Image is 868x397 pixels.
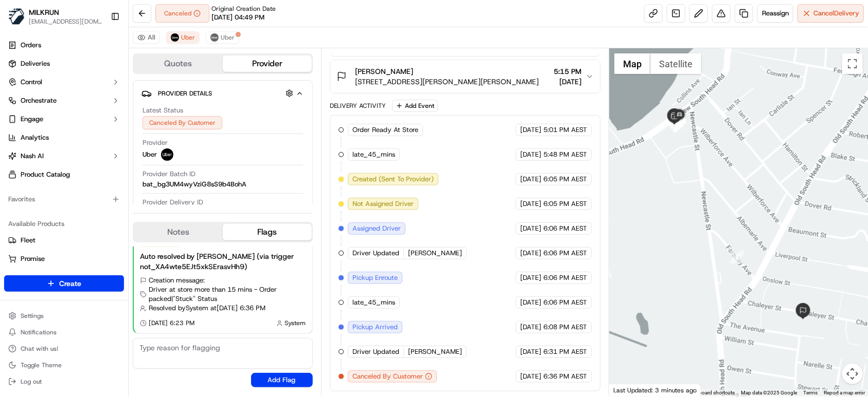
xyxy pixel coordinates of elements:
button: Notifications [4,325,124,339]
span: Product Catalog [21,170,70,179]
button: Provider Details [141,85,304,102]
span: Original Creation Date [211,5,276,13]
span: Provider [143,138,168,147]
button: Notes [134,224,223,240]
span: [DATE] [520,150,541,159]
span: Pickup Arrived [352,323,398,332]
span: 6:36 PM AEST [543,372,587,381]
span: Provider Batch ID [143,169,196,179]
button: Keyboard shortcuts [690,389,735,396]
span: Provider Details [158,89,212,98]
button: Add Event [392,100,438,112]
span: Assigned Driver [352,224,401,233]
span: [PERSON_NAME] [408,249,462,258]
span: Uber [181,33,195,42]
span: 6:06 PM AEST [543,298,587,307]
span: Created (Sent To Provider) [352,175,434,184]
a: Open this area in Google Maps (opens a new window) [612,383,646,396]
a: Report a map error [824,390,865,395]
span: Driver at store more than 15 mins - Order packed | "Stuck" Status [149,285,306,304]
span: Settings [21,312,44,320]
button: Nash AI [4,148,124,164]
button: Show street map [614,53,650,74]
button: Promise [4,251,124,267]
img: uber-new-logo.jpeg [210,33,219,42]
div: Auto resolved by [PERSON_NAME] (via trigger not_XA4wte5EJt5xkSErasvHh9) [140,251,306,272]
span: 5:01 PM AEST [543,125,587,135]
div: 8 [731,251,744,264]
div: Available Products [4,216,124,232]
span: Uber [143,150,157,159]
span: late_45_mins [352,150,395,159]
div: Canceled [155,4,209,23]
span: Nash AI [21,152,44,161]
span: 6:08 PM AEST [543,323,587,332]
a: Deliveries [4,55,124,72]
span: [DATE] [520,273,541,282]
span: 6:05 PM AEST [543,199,587,209]
span: 5:48 PM AEST [543,150,587,159]
span: [DATE] [520,199,541,209]
span: Promise [21,254,45,263]
button: [PERSON_NAME][STREET_ADDRESS][PERSON_NAME][PERSON_NAME]5:15 PM[DATE] [330,60,600,93]
button: Chat with us! [4,342,124,356]
button: Orchestrate [4,92,124,109]
span: [DATE] [520,175,541,184]
div: Last Updated: 3 minutes ago [609,384,701,396]
span: Control [21,78,42,87]
span: [DATE] 6:23 PM [149,319,194,327]
span: [DATE] [520,323,541,332]
img: uber-new-logo.jpeg [171,33,179,42]
span: [PERSON_NAME] [408,347,462,356]
img: uber-new-logo.jpeg [161,148,173,161]
span: Latest Status [143,106,183,115]
img: Google [612,383,646,396]
a: Orders [4,37,124,53]
span: Pickup Enroute [352,273,398,282]
button: Map camera controls [842,364,863,384]
span: 6:06 PM AEST [543,273,587,282]
span: [DATE] [554,77,581,87]
span: Driver Updated [352,249,399,258]
span: 6:06 PM AEST [543,249,587,258]
button: Quotes [134,55,223,72]
button: MILKRUN [29,7,59,17]
span: 5:15 PM [554,66,581,77]
button: [EMAIL_ADDRESS][DOMAIN_NAME] [29,17,102,26]
button: CancelDelivery [798,4,864,23]
span: [DATE] 04:49 PM [211,13,264,22]
span: Canceled By Customer [352,372,423,381]
span: Reassign [762,9,789,18]
span: [DATE] [520,298,541,307]
span: bat_bg3UM4wyVziG8sS9b4BohA [143,180,246,189]
span: Log out [21,377,42,386]
span: Driver Updated [352,347,399,356]
span: Analytics [21,133,49,142]
span: Uber [221,33,235,42]
span: [DATE] [520,347,541,356]
a: Terms (opens in new tab) [803,390,818,395]
button: Uber [166,31,200,44]
span: Create [59,278,81,289]
span: Notifications [21,328,57,336]
span: [DATE] [520,372,541,381]
span: 6:06 PM AEST [543,224,587,233]
span: [DATE] [520,249,541,258]
span: System [285,319,306,327]
span: Fleet [21,236,36,245]
span: Creation message: [149,276,205,285]
span: Provider Delivery ID [143,198,203,207]
span: Cancel Delivery [813,9,859,18]
button: Control [4,74,124,90]
button: Add Flag [251,373,313,387]
div: 10 [673,119,686,132]
button: Flags [223,224,312,240]
button: Settings [4,309,124,323]
button: Log out [4,374,124,389]
img: MILKRUN [8,8,25,25]
span: Orchestrate [21,96,57,105]
button: Toggle Theme [4,358,124,372]
button: Create [4,275,124,292]
span: Toggle Theme [21,361,62,369]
